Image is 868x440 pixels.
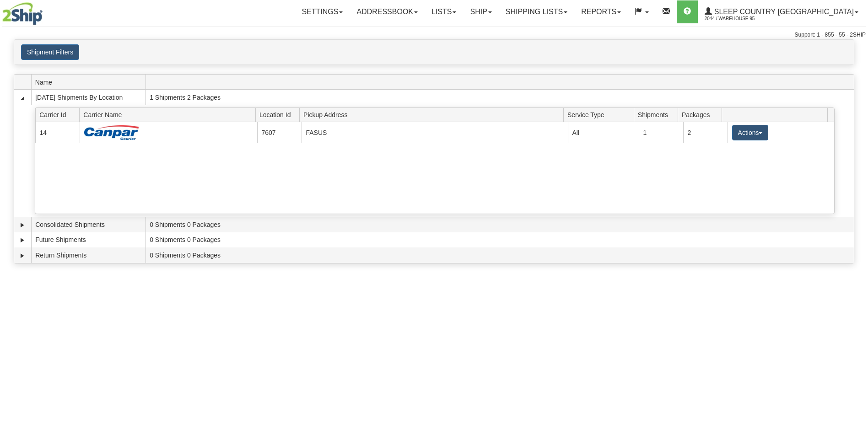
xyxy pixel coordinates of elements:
[499,0,574,23] a: Shipping lists
[84,125,139,140] img: Canpar
[698,0,865,23] a: Sleep Country [GEOGRAPHIC_DATA] 2044 / Warehouse 95
[639,122,683,143] td: 1
[574,0,628,23] a: Reports
[35,122,80,143] td: 14
[259,107,300,122] span: Location Id
[302,122,568,143] td: FASUS
[18,220,27,230] a: Expand
[567,107,634,122] span: Service Type
[146,247,854,263] td: 0 Shipments 0 Packages
[18,93,27,102] a: Collapse
[35,75,146,89] span: Name
[2,2,43,25] img: logo2044.jpg
[682,107,722,122] span: Packages
[146,232,854,248] td: 0 Shipments 0 Packages
[463,0,498,23] a: Ship
[21,44,79,60] button: Shipment Filters
[568,122,639,143] td: All
[31,232,146,248] td: Future Shipments
[638,107,678,122] span: Shipments
[18,251,27,260] a: Expand
[39,107,80,122] span: Carrier Id
[732,125,769,140] button: Actions
[31,217,146,232] td: Consolidated Shipments
[257,122,302,143] td: 7607
[31,90,146,105] td: [DATE] Shipments By Location
[683,122,728,143] td: 2
[303,107,563,122] span: Pickup Address
[350,0,425,23] a: Addressbook
[2,31,866,39] div: Support: 1 - 855 - 55 - 2SHIP
[847,173,867,267] iframe: chat widget
[83,107,255,122] span: Carrier Name
[705,14,773,23] span: 2044 / Warehouse 95
[425,0,463,23] a: Lists
[295,0,350,23] a: Settings
[18,236,27,245] a: Expand
[146,217,854,232] td: 0 Shipments 0 Packages
[31,247,146,263] td: Return Shipments
[146,90,854,105] td: 1 Shipments 2 Packages
[712,8,854,16] span: Sleep Country [GEOGRAPHIC_DATA]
